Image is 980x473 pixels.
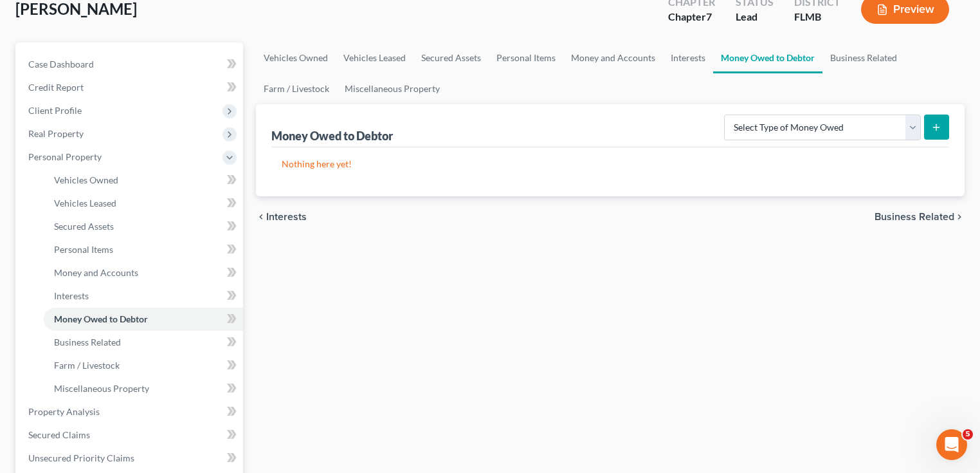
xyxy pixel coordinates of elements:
button: Home [201,5,226,30]
span: Real Property [28,128,84,139]
a: Money and Accounts [563,42,663,73]
span: Interests [54,290,89,301]
a: Business Related [44,331,243,354]
span: Secured Assets [54,221,114,232]
div: The court has added a new Credit Counseling Field that we need to update upon filing. Please remo... [21,140,201,228]
h1: [PERSON_NAME] [62,6,146,16]
div: FLMB [794,10,840,24]
span: Money Owed to Debtor [54,313,148,324]
span: Credit Report [28,82,84,93]
span: Money and Accounts [54,267,138,278]
a: Personal Items [44,238,243,261]
div: Money Owed to Debtor [271,128,395,144]
div: Katie says… [10,101,247,264]
span: Property Analysis [28,406,100,417]
a: Secured Assets [413,42,489,73]
div: [PERSON_NAME] • 4m ago [21,239,124,246]
button: Business Related chevron_right [875,212,965,222]
a: Business Related [822,42,905,73]
div: 🚨ATTN: [GEOGRAPHIC_DATA] of [US_STATE]The court has added a new Credit Counseling Field that we n... [10,101,211,236]
a: Money and Accounts [44,261,243,284]
i: chevron_left [256,212,266,222]
span: Unsecured Priority Claims [28,452,134,463]
p: Active 12h ago [62,16,125,29]
textarea: Message… [11,348,246,369]
a: Money Owed to Debtor [44,308,243,331]
span: Secured Claims [28,429,90,440]
span: Personal Property [28,151,102,162]
a: Vehicles Leased [44,192,243,215]
span: Miscellaneous Property [54,383,149,394]
a: Personal Items [489,42,563,73]
a: Vehicles Owned [44,169,243,192]
a: Interests [663,42,713,73]
a: Miscellaneous Property [44,377,243,400]
span: Business Related [875,212,954,222]
a: Property Analysis [18,400,243,423]
span: Client Profile [28,105,82,116]
button: Upload attachment [61,375,71,385]
a: Credit Report [18,76,243,99]
a: Farm / Livestock [256,73,337,104]
a: Case Dashboard [18,53,243,76]
span: 5 [963,429,973,440]
button: Emoji picker [20,375,30,385]
span: Interests [266,212,307,222]
a: Vehicles Owned [256,42,336,73]
a: Vehicles Leased [336,42,413,73]
a: Miscellaneous Property [337,73,448,104]
div: Close [226,5,249,28]
span: Personal Items [54,244,113,255]
button: Start recording [82,375,92,385]
img: Profile image for Katie [37,7,57,28]
div: Chapter [668,10,715,24]
p: Nothing here yet! [282,158,939,171]
button: go back [8,5,33,30]
a: Secured Claims [18,423,243,447]
iframe: Intercom live chat [936,429,967,460]
button: Send a message… [221,369,241,390]
i: chevron_right [954,212,965,222]
button: Gif picker [41,375,51,385]
a: Money Owed to Debtor [713,42,822,73]
span: Business Related [54,337,121,348]
a: Unsecured Priority Claims [18,447,243,470]
b: 🚨ATTN: [GEOGRAPHIC_DATA] of [US_STATE] [21,109,183,133]
span: Vehicles Leased [54,198,116,209]
span: Case Dashboard [28,59,94,70]
a: Interests [44,284,243,308]
span: 7 [706,10,712,23]
a: Farm / Livestock [44,354,243,377]
span: Vehicles Owned [54,174,118,185]
a: Secured Assets [44,215,243,238]
span: Farm / Livestock [54,360,120,371]
button: chevron_left Interests [256,212,307,222]
div: Lead [736,10,774,24]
